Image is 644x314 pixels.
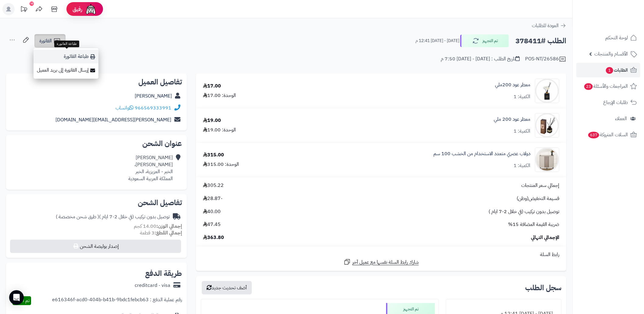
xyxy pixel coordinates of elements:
img: 1726320271-110316010030-90x90.jpg [535,79,559,103]
div: [PERSON_NAME] [PERSON_NAME]، الخبر - العزيزية، الخبر المملكة العربية السعودية [128,154,173,182]
span: السلات المتروكة [588,130,628,139]
div: توصيل بدون تركيب (في خلال 2-7 ايام ) [56,213,170,220]
a: العملاء [576,111,640,126]
div: Open Intercom Messenger [9,290,24,305]
small: 3 قطعة [140,229,182,237]
div: POS-NT/26586 [525,55,566,63]
a: إرسال الفاتورة إلى بريد العميل [34,63,98,77]
div: 315.00 [203,152,224,159]
div: الكمية: 1 [514,128,530,135]
strong: إجمالي الوزن: [156,223,182,230]
span: 1 [606,67,613,74]
img: ai-face.png [85,3,97,15]
span: العودة للطلبات [532,22,559,29]
div: الوحدة: 19.00 [203,127,236,134]
h2: عنوان الشحن [11,140,182,147]
span: إجمالي سعر المنتجات [521,182,559,189]
span: 305.22 [203,182,224,189]
span: ضريبة القيمة المضافة 15% [508,221,559,228]
div: تاريخ الطلب : [DATE] - [DATE] 7:50 م [441,55,520,62]
a: الفاتورة [34,34,66,48]
a: لوحة التحكم [576,30,640,45]
a: السلات المتروكة637 [576,127,640,142]
button: تم التجهيز [460,34,509,47]
span: لوحة التحكم [605,34,628,42]
h3: سجل الطلب [525,284,561,291]
div: الكمية: 1 [514,162,530,169]
span: -28.87 [203,195,222,202]
a: [PERSON_NAME][EMAIL_ADDRESS][DOMAIN_NAME] [55,116,171,123]
a: 966569333991 [135,104,171,112]
span: 40.00 [203,208,221,215]
div: الوحدة: 17.00 [203,92,236,99]
span: الفاتورة [39,37,52,45]
a: معطر عود 200 ملي [494,116,530,123]
div: رقم عملية الدفع : e616346f-acd0-404b-b41b-9bdc1febcb63 [52,296,182,305]
button: أضف تحديث جديد [202,281,252,294]
h2: طريقة الدفع [145,270,182,277]
span: قسيمة التخفيض(وطن) [517,195,559,202]
span: الإجمالي النهائي [531,234,559,241]
span: العملاء [615,114,627,123]
small: [DATE] - [DATE] 12:41 م [415,38,459,44]
span: توصيل بدون تركيب (في خلال 2-7 ايام ) [489,208,559,215]
a: شارك رابط السلة نفسها مع عميل آخر [343,258,419,266]
div: الوحدة: 315.00 [203,161,239,168]
h2: الطلب #378411 [515,35,566,47]
img: 1752739401-1-90x90.jpg [535,148,559,172]
a: معطر عود 200ملي [495,81,530,88]
h2: تفاصيل الشحن [11,199,182,206]
span: رفيق [73,5,82,13]
div: رابط السلة [198,251,564,258]
div: 17.00 [203,83,221,90]
h2: تفاصيل العميل [11,78,182,86]
a: [PERSON_NAME] [135,92,172,100]
span: 637 [588,132,599,138]
span: الطلبات [605,66,628,74]
span: 363.80 [203,234,224,241]
div: طباعة الفاتورة [54,41,79,47]
div: creditcard - visa [135,282,170,289]
span: المراجعات والأسئلة [584,82,628,91]
span: شارك رابط السلة نفسها مع عميل آخر [352,259,419,266]
strong: إجمالي القطع: [155,229,182,237]
span: الأقسام والمنتجات [594,50,628,58]
a: تحديثات المنصة [16,3,31,17]
div: 19.00 [203,117,221,124]
a: دولاب عصري متعدد الاستخدام من الخشب 100 سم [433,150,530,157]
div: الكمية: 1 [514,93,530,100]
button: إصدار بوليصة الشحن [10,240,181,253]
small: 14.00 كجم [134,223,182,230]
span: طلبات الإرجاع [603,98,628,107]
a: واتساب [116,104,133,112]
span: ( طرق شحن مخصصة ) [56,213,99,220]
a: المراجعات والأسئلة23 [576,79,640,94]
div: 10 [30,2,34,6]
span: 47.45 [203,221,221,228]
a: طباعة الفاتورة [34,50,98,63]
a: طلبات الإرجاع [576,95,640,110]
span: 23 [584,83,593,90]
a: الطلبات1 [576,63,640,77]
a: العودة للطلبات [532,22,566,29]
img: 1740225669-110316010084-90x90.jpg [535,113,559,137]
